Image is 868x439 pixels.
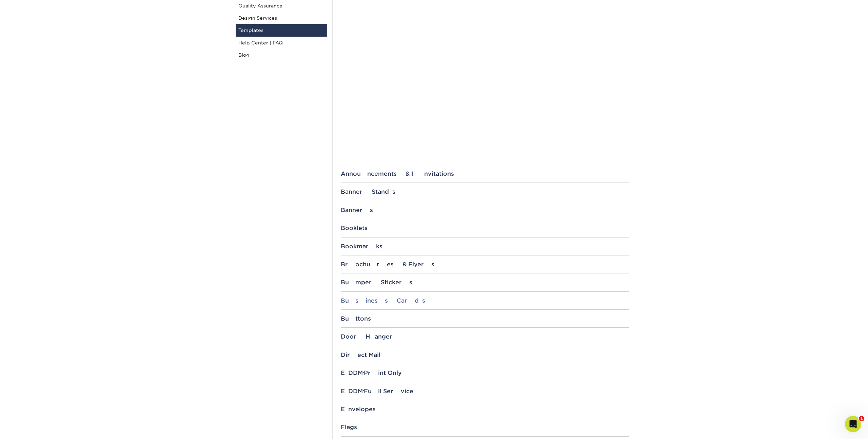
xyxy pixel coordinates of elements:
div: Business Cards [341,297,629,304]
div: EDDM Print Only [341,369,629,376]
iframe: Google Customer Reviews [2,418,58,437]
small: ® [363,371,364,375]
span: 1 [859,416,864,421]
div: Door Hanger [341,333,629,340]
div: Booklets [341,225,629,231]
small: ® [363,389,364,393]
a: Templates [236,24,327,36]
div: Announcements & Invitations [341,170,629,177]
iframe: Intercom live chat [845,416,861,432]
div: Brochures & Flyers [341,261,629,268]
div: Bookmarks [341,243,629,250]
div: Banner Stands [341,188,629,195]
div: Direct Mail [341,351,629,358]
a: Help Center | FAQ [236,37,327,49]
div: Banners [341,207,629,213]
div: EDDM Full Service [341,388,629,395]
div: Bumper Stickers [341,279,629,286]
div: Envelopes [341,406,629,413]
a: Design Services [236,12,327,24]
a: Blog [236,49,327,61]
div: Buttons [341,315,629,322]
div: Flags [341,424,629,431]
